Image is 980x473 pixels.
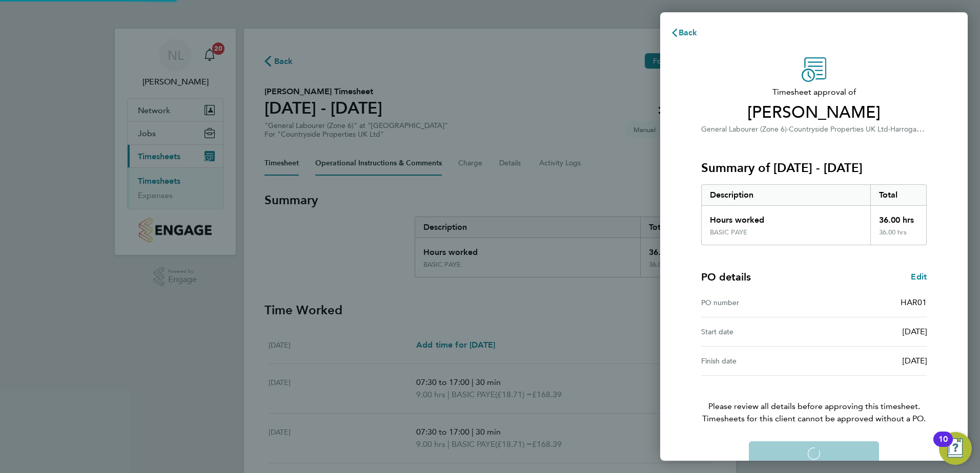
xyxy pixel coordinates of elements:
[911,271,927,283] a: Edit
[660,23,708,43] button: Back
[939,432,972,465] button: Open Resource Center, 10 new notifications
[701,86,927,98] span: Timesheet approval of
[870,185,927,205] div: Total
[814,326,927,338] div: [DATE]
[701,296,814,309] div: PO number
[679,28,698,37] span: Back
[701,184,927,245] div: Summary of 25 - 31 Aug 2025
[911,272,927,282] span: Edit
[870,206,927,228] div: 36.00 hrs
[702,185,870,205] div: Description
[702,206,870,228] div: Hours worked
[689,413,939,425] span: Timesheets for this client cannot be approved without a PO.
[701,102,927,123] span: [PERSON_NAME]
[710,228,747,236] div: BASIC PAYE
[689,376,939,425] p: Please review all details before approving this timesheet.
[701,160,927,176] h3: Summary of [DATE] - [DATE]
[938,439,948,453] div: 10
[701,125,787,134] span: General Labourer (Zone 6)
[701,355,814,367] div: Finish date
[701,326,814,338] div: Start date
[787,125,789,134] span: ·
[814,355,927,367] div: [DATE]
[901,297,927,307] span: HAR01
[789,125,888,134] span: Countryside Properties UK Ltd
[888,125,890,134] span: ·
[701,270,751,284] h4: PO details
[870,228,927,245] div: 36.00 hrs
